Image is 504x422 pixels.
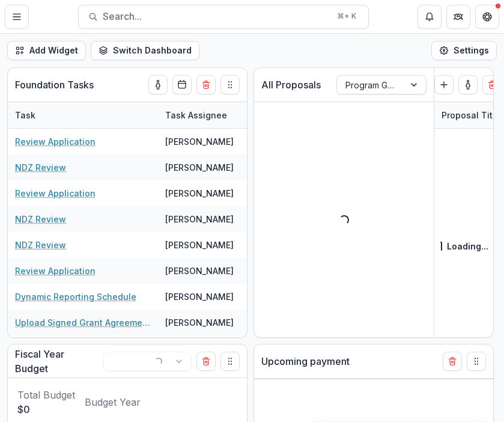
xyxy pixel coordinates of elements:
span: Search... [103,11,330,22]
div: Task Assignee [158,102,248,128]
button: Switch Dashboard [91,41,199,60]
button: Delete card [443,352,462,371]
a: Dynamic Reporting Schedule [15,290,136,303]
a: NDZ Review [15,213,66,225]
p: Upcoming payment [261,354,350,368]
div: [PERSON_NAME] [165,135,234,148]
div: [PERSON_NAME] [165,187,234,200]
p: $0 [17,402,75,417]
div: [PERSON_NAME] [165,213,234,225]
p: All Proposals [261,78,321,92]
a: Review Application [15,265,96,277]
div: ⌘ + K [335,10,359,23]
button: Drag [220,75,240,94]
button: Drag [220,352,240,371]
div: [PERSON_NAME] [165,239,234,251]
div: [PERSON_NAME] [165,161,234,174]
p: Fiscal Year Budget [15,347,99,376]
div: Task [8,109,43,121]
button: Add Widget [7,41,86,60]
button: Search... [78,5,369,29]
button: Partners [446,5,470,29]
p: Budget Year [85,395,141,409]
a: Review Application [15,187,96,200]
p: Foundation Tasks [15,78,94,92]
button: Delete card [196,352,216,371]
button: Settings [431,41,497,60]
button: Delete card [196,75,216,94]
button: Calendar [172,75,192,94]
button: toggle-assigned-to-me [458,75,478,94]
button: Create Proposal [434,75,454,94]
a: NDZ Review [15,239,66,251]
div: [PERSON_NAME] [165,316,234,329]
button: toggle-assigned-to-me [148,75,168,94]
div: [PERSON_NAME] [165,265,234,277]
a: Upload Signed Grant Agreements [15,316,151,329]
button: Drag [467,352,486,371]
a: NDZ Review [15,161,66,174]
button: Delete card [482,75,502,94]
div: Task [8,102,158,128]
button: Toggle Menu [5,5,29,29]
div: [PERSON_NAME] [165,290,234,303]
a: Review Application [15,135,96,148]
div: Task Assignee [158,109,234,121]
p: Total Budget [17,388,75,402]
button: Get Help [475,5,499,29]
button: Notifications [417,5,442,29]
